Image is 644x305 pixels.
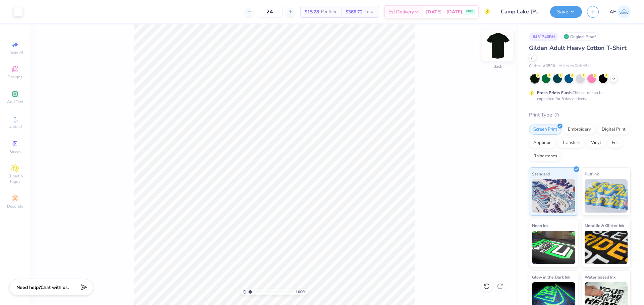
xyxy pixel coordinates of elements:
span: Water based Ink [585,274,615,281]
span: Standard [532,170,550,177]
div: Vinyl [587,138,605,148]
span: Greek [10,149,20,154]
span: $366.72 [345,8,363,15]
div: Print Type [529,111,631,119]
input: Untitled Design [496,5,545,18]
img: Standard [532,179,575,213]
a: AF [609,5,631,18]
img: Neon Ink [532,231,575,264]
span: Clipart & logos [3,173,27,184]
span: Decorate [7,204,23,209]
span: Puff Ink [585,170,599,177]
div: Embroidery [563,125,595,135]
span: Total [365,8,375,15]
span: Metallic & Glitter Ink [585,222,624,229]
span: AF [609,8,616,16]
span: # G500 [543,63,555,69]
span: FREE [466,9,473,14]
input: – – [257,6,283,18]
span: Est. Delivery [388,8,414,15]
div: Rhinestones [529,151,561,161]
span: [DATE] - [DATE] [426,8,462,15]
span: Image AI [7,50,23,55]
span: Designs [8,74,22,80]
span: Neon Ink [532,222,548,229]
span: $15.28 [305,8,319,15]
span: Gildan [529,63,540,69]
div: # 451346BH [529,32,558,41]
img: Metallic & Glitter Ink [585,231,628,264]
div: Transfers [558,138,585,148]
span: Chat with us. [41,284,69,291]
img: Puff Ink [585,179,628,213]
div: Foil [607,138,623,148]
span: Minimum Order: 24 + [558,63,592,69]
div: Back [493,63,502,69]
div: Digital Print [597,125,630,135]
div: Screen Print [529,125,561,135]
span: Gildan Adult Heavy Cotton T-Shirt [529,44,627,52]
span: Upload [8,124,22,129]
div: Applique [529,138,556,148]
button: Save [550,6,582,18]
img: Back [484,32,511,59]
strong: Fresh Prints Flash: [537,90,573,95]
strong: Need help? [16,284,41,291]
div: This color can be expedited for 5 day delivery. [537,90,620,102]
span: Add Text [7,99,23,104]
img: Ana Francesca Bustamante [618,5,631,18]
span: 100 % [296,289,306,295]
span: Per Item [321,8,337,15]
div: Original Proof [562,32,599,41]
span: Glow in the Dark Ink [532,274,570,281]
